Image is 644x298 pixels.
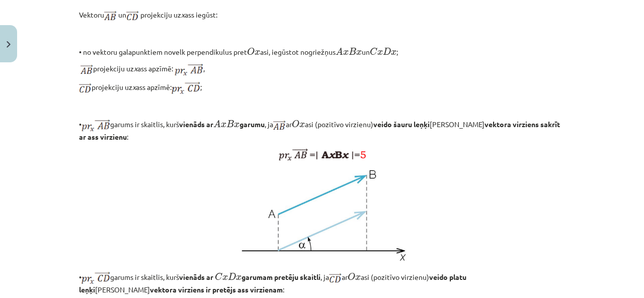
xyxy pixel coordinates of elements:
span: C [370,48,377,55]
b: veido šauru leņķi [373,120,430,129]
span: x [299,123,305,128]
span: D [228,273,236,280]
span: x [355,275,361,280]
span: C [215,273,222,280]
p: • garums ir skaitlis, kurš , ja ar asi (pozitīvo virzienu) [PERSON_NAME] : [79,270,565,295]
span: O [247,48,255,55]
b: vienāds ar [179,272,213,281]
span: x [222,275,228,280]
p: projekciju uz ass apzīmē: ; [79,82,565,94]
span: x [236,275,242,280]
span: x [234,123,239,128]
span: x [356,50,362,55]
b: vektora virziens ir pretējs ass virzienam [150,285,283,294]
img: icon-close-lesson-0947bae3869378f0d4975bcd49f059093ad1ed9edebbc8119c70593378902aed.svg [7,41,11,48]
span: B [349,48,356,55]
i: x [132,82,136,91]
span: B [226,120,234,127]
b: garumam pretēju skaitli [213,272,320,281]
b: veido platu leņķi [79,272,466,294]
span: A [213,120,221,127]
i: x [181,10,185,19]
p: projekciju uz ass apzīmē: , [79,63,565,76]
span: x [391,50,396,55]
span: O [348,273,355,280]
span: x [255,50,260,55]
span: x [343,50,349,55]
span: x [221,123,226,128]
b: vienāds ar garumu [179,120,265,129]
span: x [377,50,383,55]
p: Vektoru un projekciju uz ass iegūst: [79,10,565,22]
i: x [134,64,137,73]
b: vektora virziens sakrīt ar ass virzienu [79,120,560,141]
p: • garums ir skaitlis, kurš , ja ar asi (pozitīvo virzienu) [PERSON_NAME] : [79,117,565,142]
span: D [383,48,391,55]
span: A [336,47,343,55]
p: • no vektoru galapunktiem novelk perpendikulus pret asi, iegūstot nogriežņus un ; [79,45,565,57]
span: O [292,120,299,128]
